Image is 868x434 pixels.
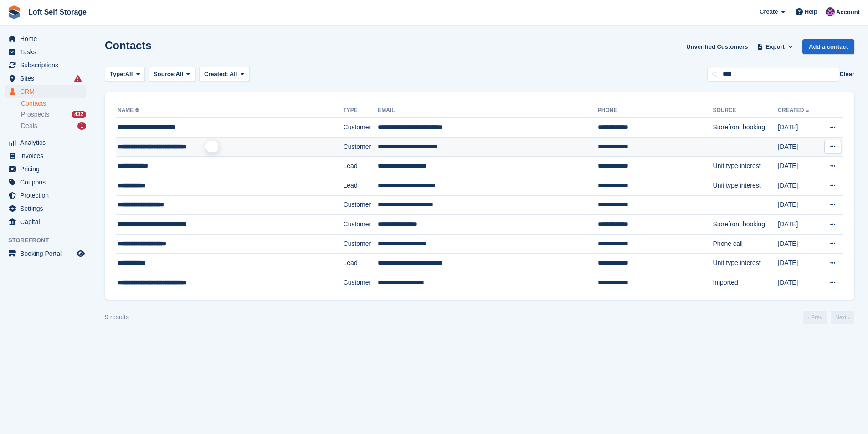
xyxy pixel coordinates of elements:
span: All [230,71,237,77]
a: menu [5,85,86,98]
a: Created [778,107,811,113]
td: Unit type interest [713,254,778,273]
span: Export [766,42,785,51]
a: menu [5,72,86,85]
button: Type: All [105,67,145,82]
th: Type [344,103,378,118]
td: Unit type interest [713,176,778,195]
span: Tasks [20,46,75,58]
span: All [176,70,184,79]
span: Storefront [8,236,91,245]
a: Contacts [21,99,86,108]
a: menu [5,46,86,58]
span: All [125,70,133,79]
td: [DATE] [778,118,819,138]
span: CRM [20,85,75,98]
td: Customer [344,273,378,292]
div: 9 results [105,312,129,322]
span: Protection [20,189,75,202]
td: Lead [344,176,378,195]
td: Customer [344,215,378,235]
td: Storefront booking [713,215,778,235]
span: Analytics [20,136,75,149]
div: 1 [77,122,86,130]
td: [DATE] [778,195,819,215]
a: menu [5,149,86,162]
span: Prospects [21,110,49,119]
span: Coupons [20,176,75,189]
th: Phone [598,103,713,118]
span: Pricing [20,163,75,175]
img: stora-icon-8386f47178a22dfd0bd8f6a31ec36ba5ce8667c1dd55bd0f319d3a0aa187defe.svg [7,5,21,19]
a: Add a contact [802,39,854,54]
span: Subscriptions [20,59,75,71]
a: Name [118,107,141,113]
a: menu [5,189,86,202]
td: Unit type interest [713,157,778,176]
td: Storefront booking [713,118,778,138]
span: Help [805,7,817,16]
span: Settings [20,202,75,215]
a: menu [5,202,86,215]
span: Created: [204,71,228,77]
span: Type: [110,70,125,79]
a: menu [5,59,86,71]
td: Customer [344,234,378,254]
a: Next [831,311,854,324]
i: Smart entry sync failures have occurred [74,75,82,82]
a: Prospects 432 [21,110,86,119]
button: Clear [839,70,854,79]
a: Previous [803,311,827,324]
td: Lead [344,157,378,176]
td: [DATE] [778,157,819,176]
div: 432 [72,111,86,118]
a: menu [5,163,86,175]
span: Account [836,8,860,17]
th: Email [378,103,598,118]
td: Phone call [713,234,778,254]
a: menu [5,176,86,189]
a: Preview store [75,248,86,259]
th: Source [713,103,778,118]
a: menu [5,215,86,228]
a: Loft Self Storage [25,5,90,20]
a: Deals 1 [21,121,86,131]
a: menu [5,247,86,260]
td: Customer [344,118,378,138]
button: Source: All [149,67,195,82]
td: Customer [344,195,378,215]
td: Imported [713,273,778,292]
nav: Page [801,311,856,324]
span: Source: [154,70,175,79]
span: Booking Portal [20,247,75,260]
span: Capital [20,215,75,228]
td: [DATE] [778,273,819,292]
h1: Contacts [105,39,152,51]
td: Customer [344,137,378,157]
button: Created: All [199,67,249,82]
span: Sites [20,72,75,85]
td: [DATE] [778,254,819,273]
img: Amy Wright [826,7,835,16]
span: Home [20,32,75,45]
a: Unverified Customers [683,39,751,54]
a: menu [5,32,86,45]
a: menu [5,136,86,149]
td: [DATE] [778,215,819,235]
td: [DATE] [778,137,819,157]
td: Lead [344,254,378,273]
span: Create [760,7,778,16]
span: Deals [21,122,37,130]
td: [DATE] [778,176,819,195]
td: [DATE] [778,234,819,254]
span: Invoices [20,149,75,162]
button: Export [755,39,795,54]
